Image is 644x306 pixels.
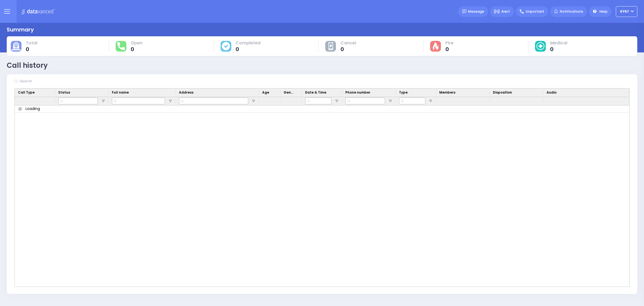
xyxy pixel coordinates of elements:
[526,9,544,14] span: Important
[550,47,567,52] span: 0
[341,40,356,46] span: Cancel
[12,42,21,50] img: total-cause.svg
[445,40,453,46] span: Fire
[7,26,34,34] div: Summary
[251,99,256,103] button: Open Filter Menu
[462,9,466,13] img: message.svg
[112,90,129,95] span: Full name
[493,90,512,95] span: Disposition
[445,47,453,52] span: 0
[429,99,433,103] button: Open Filter Menu
[439,90,455,95] span: Members
[550,40,567,46] span: Medical
[305,98,331,104] input: Date & Time Filter Input
[18,90,35,95] span: Call Type
[341,47,356,52] span: 0
[236,40,261,46] span: Completed
[168,99,173,103] button: Open Filter Menu
[501,9,510,14] span: Alert
[468,9,484,14] span: Message
[58,98,98,104] input: Status Filter Input
[560,9,583,14] span: Notifications
[547,90,557,95] span: Audio
[112,98,165,104] input: Full name Filter Input
[26,40,37,46] span: Total
[345,98,385,104] input: Phone number Filter Input
[222,42,230,50] img: cause-cover.svg
[101,99,105,103] button: Open Filter Menu
[58,90,70,95] span: Status
[131,47,142,52] span: 0
[18,76,98,86] input: Search
[388,99,393,103] button: Open Filter Menu
[399,90,408,95] span: Type
[26,47,37,52] span: 0
[7,60,48,71] div: Call history
[399,98,425,104] input: Type Filter Input
[179,98,248,104] input: Address Filter Input
[616,6,637,17] button: KY67
[620,9,629,14] span: KY67
[131,40,142,46] span: Open
[599,9,608,14] span: Help
[335,99,339,103] button: Open Filter Menu
[433,42,438,51] img: fire-cause.svg
[345,90,370,95] span: Phone number
[117,42,125,50] img: total-response.svg
[328,42,333,50] img: other-cause.svg
[21,8,57,15] img: Logo
[284,90,294,95] span: Gender
[305,90,326,95] span: Date & Time
[262,90,269,95] span: Age
[236,47,261,52] span: 0
[179,90,193,95] span: Address
[25,106,40,112] span: Loading
[536,42,544,50] img: medical-cause.svg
